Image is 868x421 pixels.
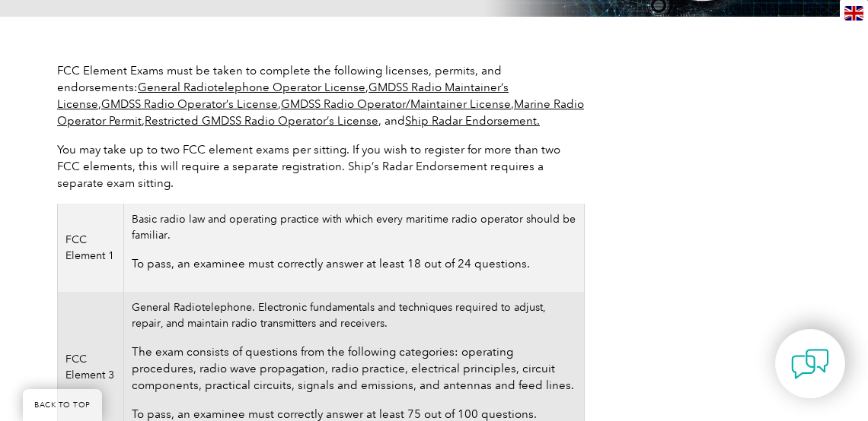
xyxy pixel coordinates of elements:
a: GMDSS Radio Operator’s License [101,97,278,111]
img: contact-chat.png [791,345,829,383]
a: BACK TO TOP [23,389,102,421]
a: General Radiotelephone Operator License [138,81,365,94]
td: Basic radio law and operating practice with which every maritime radio operator should be familiar. [124,204,585,292]
p: FCC Element Exams must be taken to complete the following licenses, permits, and endorsements: , ... [57,62,585,129]
p: You may take up to two FCC element exams per sitting. If you wish to register for more than two F... [57,141,585,192]
a: GMDSS Radio Operator/Maintainer License [281,97,511,111]
p: To pass, an examinee must correctly answer at least 18 out of 24 questions. [132,255,576,272]
a: Restricted GMDSS Radio Operator’s License [145,114,378,128]
p: The exam consists of questions from the following categories: operating procedures, radio wave pr... [132,343,576,394]
td: FCC Element 1 [58,204,124,292]
a: Ship Radar Endorsement. [405,114,540,128]
img: en [844,6,863,21]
